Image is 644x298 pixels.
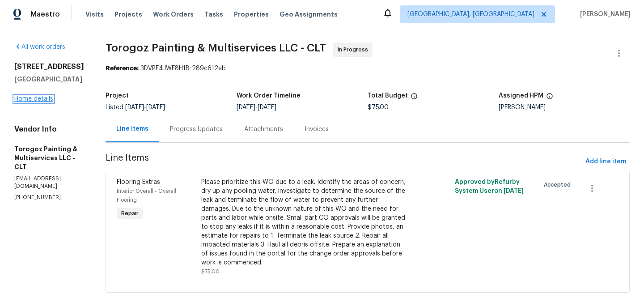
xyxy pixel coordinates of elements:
[14,175,84,190] p: [EMAIL_ADDRESS][DOMAIN_NAME]
[85,10,104,19] span: Visits
[14,44,65,50] a: All work orders
[499,93,543,99] h5: Assigned HPM
[237,104,276,111] span: -
[368,93,408,99] h5: Total Budget
[106,64,630,73] div: 3DVPE4JWE8H1B-289c612eb
[117,179,160,185] span: Flooring Extras
[338,45,372,54] span: In Progress
[125,104,144,111] span: [DATE]
[576,10,631,19] span: [PERSON_NAME]
[106,43,326,53] span: Torogoz Painting & Multiservices LLC - CLT
[305,125,329,134] div: Invoices
[585,156,626,167] span: Add line item
[14,75,84,84] h5: [GEOGRAPHIC_DATA]
[106,104,165,111] span: Listed
[234,10,269,19] span: Properties
[14,194,84,201] p: [PHONE_NUMBER]
[237,104,255,111] span: [DATE]
[504,188,524,194] span: [DATE]
[244,125,283,134] div: Attachments
[546,93,553,104] span: The hpm assigned to this work order.
[117,188,176,203] span: Interior Overall - Overall Flooring
[153,10,194,19] span: Work Orders
[14,62,84,71] h2: [STREET_ADDRESS]
[170,125,223,134] div: Progress Updates
[368,104,389,111] span: $75.00
[204,11,223,17] span: Tasks
[280,10,338,19] span: Geo Assignments
[106,65,139,72] b: Reference:
[114,10,142,19] span: Projects
[14,125,84,134] h4: Vendor Info
[118,209,142,218] span: Repair
[125,104,165,111] span: -
[14,96,53,102] a: Home details
[201,269,220,274] span: $75.00
[116,124,148,133] div: Line Items
[14,145,84,171] h5: Torogoz Painting & Multiservices LLC - CLT
[544,180,574,189] span: Accepted
[499,104,630,111] div: [PERSON_NAME]
[106,153,582,170] span: Line Items
[407,10,534,19] span: [GEOGRAPHIC_DATA], [GEOGRAPHIC_DATA]
[237,93,301,99] h5: Work Order Timeline
[258,104,276,111] span: [DATE]
[30,10,60,19] span: Maestro
[201,178,407,267] div: Please prioritize this WO due to a leak. Identify the areas of concern, dry up any pooling water,...
[146,104,165,111] span: [DATE]
[582,153,630,170] button: Add line item
[106,93,129,99] h5: Project
[411,93,418,104] span: The total cost of line items that have been proposed by Opendoor. This sum includes line items th...
[455,179,524,194] span: Approved by Refurby System User on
